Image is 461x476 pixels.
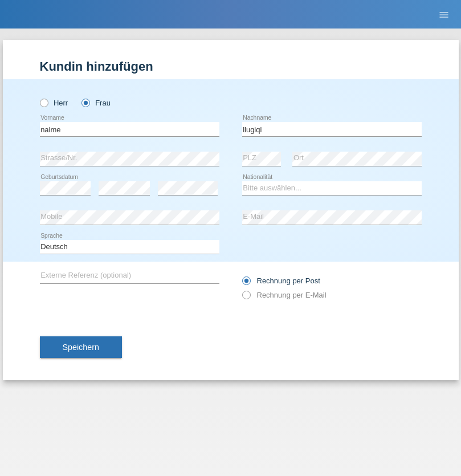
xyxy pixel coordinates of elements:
label: Frau [81,99,111,107]
label: Herr [40,99,68,107]
button: Speichern [40,336,122,358]
label: Rechnung per Post [242,276,320,285]
input: Herr [40,99,47,106]
i: menu [438,9,450,21]
span: Speichern [63,343,99,352]
h1: Kundin hinzufügen [40,59,422,74]
a: menu [433,11,455,18]
input: Rechnung per E-Mail [242,291,250,305]
input: Frau [81,99,89,106]
label: Rechnung per E-Mail [242,291,327,299]
input: Rechnung per Post [242,276,250,291]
